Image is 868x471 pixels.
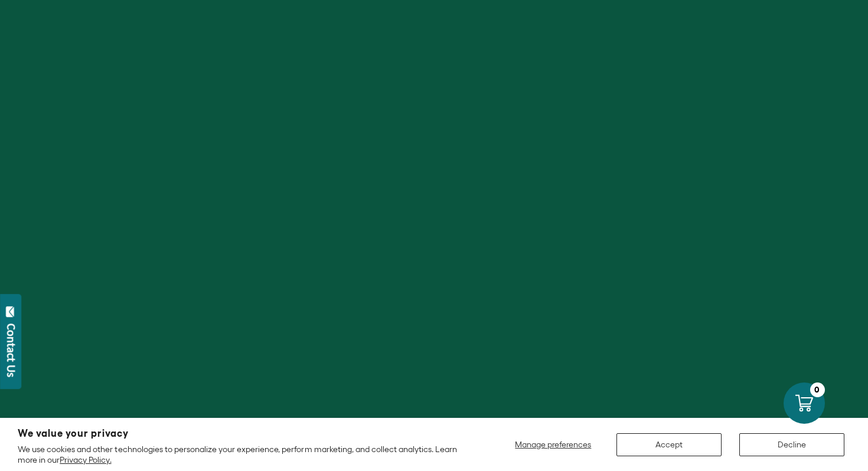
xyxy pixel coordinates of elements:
span: Manage preferences [515,440,591,449]
div: Contact Us [5,323,17,377]
button: Decline [739,433,844,456]
button: Manage preferences [508,433,599,456]
a: Privacy Policy. [60,455,111,465]
button: Accept [616,433,722,456]
h2: We value your privacy [18,429,466,439]
p: We use cookies and other technologies to personalize your experience, perform marketing, and coll... [18,444,466,465]
div: 0 [810,382,825,397]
